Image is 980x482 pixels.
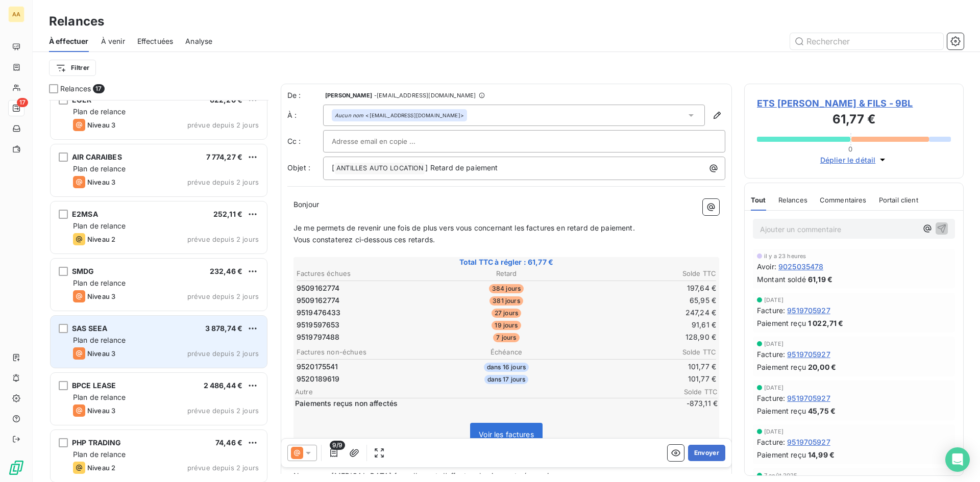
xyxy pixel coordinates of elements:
span: BPCE LEASE [72,381,116,390]
span: Paiement reçu [757,318,806,328]
span: [DATE] [764,428,783,435]
span: 9519476433 [297,308,341,318]
span: prévue depuis 2 jours [187,407,259,415]
span: Plan de relance [73,107,126,116]
span: 9519597653 [297,320,340,330]
span: Plan de relance [73,278,126,287]
span: Plan de relance [73,393,126,401]
td: 9520175541 [296,361,435,372]
th: Factures échues [296,268,435,279]
em: Aucun nom [335,112,363,119]
span: prévue depuis 2 jours [187,292,259,300]
span: Objet : [287,163,310,172]
td: 247,24 € [577,307,717,318]
span: Analyse [185,36,212,46]
span: 232,46 € [210,267,242,275]
span: 20,00 € [808,362,836,372]
input: Rechercher [790,33,943,49]
span: 9519797488 [297,332,340,342]
span: [DATE] [764,385,783,391]
span: 9519705927 [787,437,830,447]
h3: Relances [49,12,104,31]
span: -873,11 € [656,398,718,409]
th: Solde TTC [577,347,717,358]
span: 0 [848,145,852,153]
span: 9509162774 [297,283,340,293]
span: Niveau 3 [87,407,115,415]
button: Déplier le détail [817,154,891,166]
button: Envoyer [688,445,725,461]
span: 9025035478 [778,261,824,272]
span: Paiement reçu [757,449,806,460]
span: Facture : [757,305,785,316]
td: 128,90 € [577,332,717,343]
input: Adresse email en copie ... [332,134,442,149]
span: AIR CARAIBES [72,153,122,161]
span: Facture : [757,437,785,447]
span: 9519705927 [787,349,830,360]
span: E2MSA [72,210,98,218]
span: [ [332,163,334,172]
span: Tout [751,196,766,204]
span: Autre [295,388,656,396]
span: 61,19 € [808,274,832,285]
span: Nous vous [MEDICAL_DATA] formellement d’effectuer le virement nécessaire. [293,471,558,480]
span: De : [287,90,323,100]
span: Facture : [757,393,785,403]
span: Niveau 3 [87,349,115,358]
span: Effectuées [137,36,174,46]
span: Paiement reçu [757,362,806,372]
div: Open Intercom Messenger [945,447,970,472]
span: Paiement reçu [757,405,806,416]
span: [DATE] [764,297,783,303]
span: 74,46 € [215,438,242,447]
span: Bonjour [293,200,319,209]
span: 381 jours [489,296,523,306]
span: 17 [93,84,104,93]
td: 197,64 € [577,283,717,294]
span: 9519705927 [787,393,830,403]
span: Facture : [757,349,785,360]
span: 45,75 € [808,405,836,416]
span: Je me permets de revenir une fois de plus vers vous concernant les factures en retard de paiement. [293,223,635,232]
span: prévue depuis 2 jours [187,235,259,243]
span: 27 jours [492,309,521,318]
td: 9520189619 [296,373,435,385]
span: Plan de relance [73,450,126,459]
span: prévue depuis 2 jours [187,464,259,472]
span: ANTILLES AUTO LOCATION [335,163,425,174]
span: 384 jours [489,284,524,293]
span: dans 16 jours [484,363,529,372]
span: dans 17 jours [484,375,529,384]
span: 19 jours [492,321,521,330]
td: 91,61 € [577,319,717,331]
span: Déplier le détail [820,155,876,165]
span: Solde TTC [656,388,718,396]
span: 17 [17,98,28,107]
label: Cc : [287,136,323,146]
span: Voir les factures [479,430,534,439]
span: prévue depuis 2 jours [187,121,259,129]
img: Logo LeanPay [8,460,24,476]
span: il y a 23 heures [764,253,806,259]
span: Relances [60,84,91,94]
span: 7 jours [493,333,519,342]
th: Retard [436,268,576,279]
span: Niveau 3 [87,292,115,300]
span: 14,99 € [808,449,835,460]
span: [DATE] [764,341,783,347]
span: SMDG [72,267,94,275]
div: AA [8,6,24,22]
button: Filtrer [49,60,96,76]
span: 9519705927 [787,305,830,316]
th: Solde TTC [577,268,717,279]
span: ] Retard de paiement [425,163,498,172]
span: À venir [101,36,125,46]
span: Avoir : [757,261,776,272]
span: Niveau 2 [87,464,115,472]
label: À : [287,110,323,120]
span: Niveau 3 [87,178,115,186]
h3: 61,77 € [757,110,951,131]
span: Paiements reçus non affectés [295,398,654,409]
span: 2 486,44 € [204,381,243,390]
